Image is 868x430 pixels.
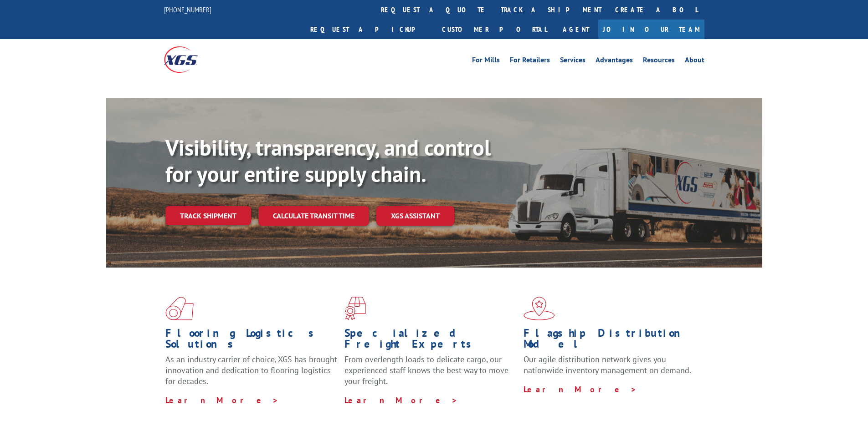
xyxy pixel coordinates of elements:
p: From overlength loads to delicate cargo, our experienced staff knows the best way to move your fr... [344,354,517,395]
img: xgs-icon-total-supply-chain-intelligence-red [165,297,194,320]
b: Visibility, transparency, and control for your entire supply chain. [165,133,491,188]
a: Request a pickup [303,20,435,39]
a: Track shipment [165,206,251,225]
a: For Mills [472,56,500,66]
a: Advantages [596,56,633,66]
a: Calculate transit time [258,206,369,226]
a: Services [560,56,586,66]
a: Customer Portal [435,20,554,39]
a: About [685,56,704,66]
img: xgs-icon-focused-on-flooring-red [344,297,366,320]
a: For Retailers [510,56,550,66]
h1: Flooring Logistics Solutions [165,328,338,354]
span: As an industry carrier of choice, XGS has brought innovation and dedication to flooring logistics... [165,354,337,386]
a: Resources [643,56,675,66]
a: [PHONE_NUMBER] [164,5,211,14]
a: Join Our Team [598,20,704,39]
a: Learn More > [165,395,279,405]
a: Learn More > [344,395,458,405]
img: xgs-icon-flagship-distribution-model-red [524,297,555,320]
h1: Flagship Distribution Model [524,328,696,354]
a: Agent [554,20,598,39]
h1: Specialized Freight Experts [344,328,517,354]
a: Learn More > [524,384,637,395]
span: Our agile distribution network gives you nationwide inventory management on demand. [524,354,691,375]
a: XGS ASSISTANT [376,206,454,226]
